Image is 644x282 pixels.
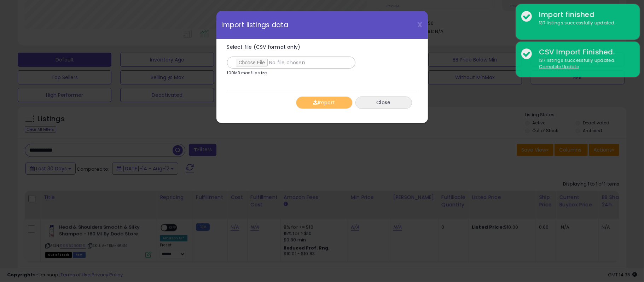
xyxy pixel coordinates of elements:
button: Import [296,96,353,109]
p: 100MB max file size [227,71,267,75]
span: X [418,20,423,30]
u: Complete Update [539,64,579,70]
button: Close [355,96,412,109]
div: 137 listings successfully updated. [534,20,634,27]
div: Import finished [534,10,634,20]
span: Import listings data [222,22,289,28]
div: CSV Import Finished. [534,47,634,57]
div: 137 listings successfully updated. [534,57,634,70]
span: Select file (CSV format only) [227,43,301,51]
